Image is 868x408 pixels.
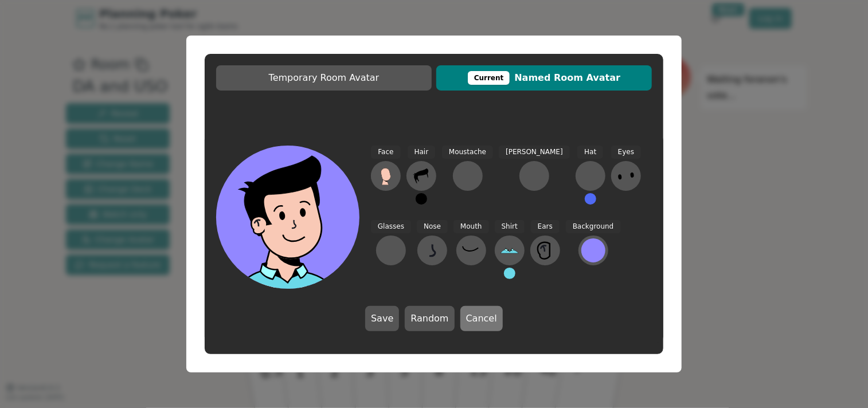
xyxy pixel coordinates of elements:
[468,71,510,85] div: This avatar will be displayed in dedicated rooms
[371,220,411,233] span: Glasses
[436,65,652,91] button: CurrentNamed Room Avatar
[442,71,646,85] span: Named Room Avatar
[442,146,493,159] span: Moustache
[371,146,400,159] span: Face
[531,220,560,233] span: Ears
[365,306,399,331] button: Save
[417,220,448,233] span: Nose
[405,306,454,331] button: Random
[611,146,641,159] span: Eyes
[577,146,603,159] span: Hat
[453,220,489,233] span: Mouth
[216,65,432,91] button: Temporary Room Avatar
[408,146,436,159] span: Hair
[495,220,525,233] span: Shirt
[460,306,503,331] button: Cancel
[566,220,621,233] span: Background
[499,146,570,159] span: [PERSON_NAME]
[222,71,426,85] span: Temporary Room Avatar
